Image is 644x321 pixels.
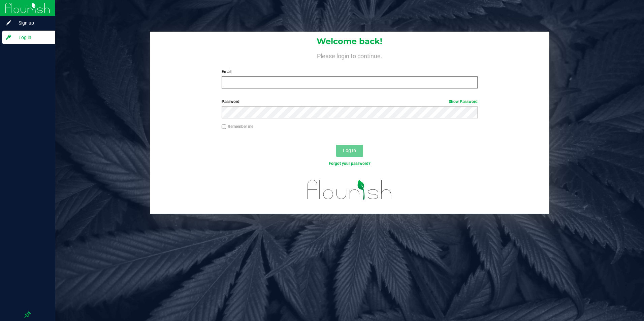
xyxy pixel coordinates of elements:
a: Forgot your password? [329,161,371,166]
label: Pin the sidebar to full width on large screens [24,311,31,318]
label: Email [222,69,478,75]
h4: Please login to continue. [150,51,549,59]
button: Log In [336,145,363,157]
h1: Welcome back! [150,37,549,46]
img: flourish_logo.svg [300,174,399,206]
label: Remember me [222,123,253,130]
span: Password [222,99,239,104]
span: Log in [12,33,52,41]
a: Show Password [449,99,478,104]
span: Sign up [12,19,52,27]
input: Remember me [222,124,226,129]
inline-svg: Sign up [5,20,12,26]
inline-svg: Log in [5,34,12,41]
span: Log In [343,148,356,153]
